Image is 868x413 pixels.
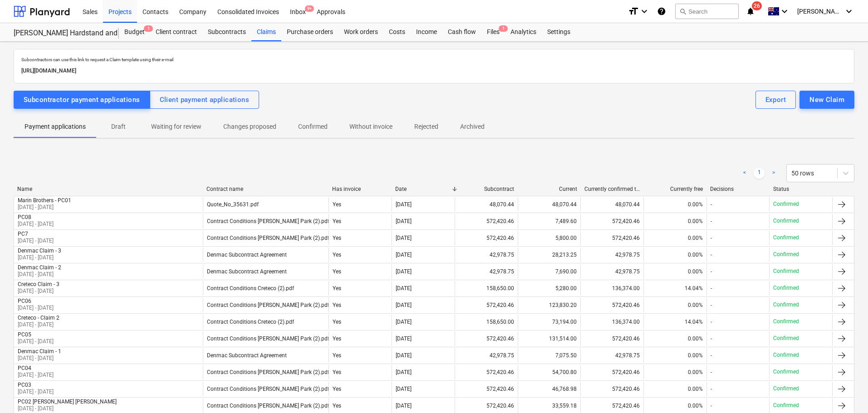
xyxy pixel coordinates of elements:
[746,6,755,17] i: notifications
[580,382,643,396] div: 572,420.46
[414,122,438,131] p: Rejected
[754,168,765,179] a: Page 1 is your current page
[396,285,412,292] div: [DATE]
[207,252,287,258] div: Denmac Subcontract Agreement
[505,23,542,41] a: Analytics
[711,201,712,208] div: -
[396,252,412,258] div: [DATE]
[711,403,712,409] div: -
[150,23,202,41] div: Client contract
[455,298,518,312] div: 572,420.46
[396,201,412,208] div: [DATE]
[685,285,703,292] span: 14.04%
[542,23,576,41] a: Settings
[207,302,329,308] div: Contract Conditions [PERSON_NAME] Park (2).pdf
[332,186,388,192] div: Has invoice
[809,94,844,106] div: New Claim
[329,248,392,262] div: Yes
[657,6,666,17] i: Knowledge base
[580,365,643,379] div: 572,420.46
[455,365,518,379] div: 572,420.46
[455,197,518,212] div: 48,070.44
[688,369,703,375] span: 0.00%
[711,386,712,392] div: -
[688,235,703,241] span: 0.00%
[338,23,383,41] a: Work orders
[329,298,392,312] div: Yes
[396,218,412,224] div: [DATE]
[396,235,412,241] div: [DATE]
[481,23,505,41] div: Files
[396,403,412,409] div: [DATE]
[18,237,54,245] p: [DATE] - [DATE]
[18,197,71,204] div: Marin Brothers - PC01
[518,197,581,212] div: 48,070.44
[411,23,442,41] a: Income
[151,122,201,131] p: Waiting for review
[518,214,581,228] div: 7,489.60
[18,382,54,388] div: PC03
[207,285,294,292] div: Contract Conditions Creteco (2).pdf
[518,231,581,245] div: 5,800.00
[755,91,796,109] button: Export
[711,319,712,325] div: -
[207,386,329,392] div: Contract Conditions [PERSON_NAME] Park (2).pdf
[21,57,847,63] p: Subcontractors can use this link to request a Claim template using their e-mail
[206,186,325,192] div: Contract name
[688,386,703,392] span: 0.00%
[396,302,412,308] div: [DATE]
[688,268,703,275] span: 0.00%
[773,217,799,225] p: Confirmed
[580,281,643,296] div: 136,374.00
[773,301,799,309] p: Confirmed
[207,319,294,325] div: Contract Conditions Creteco (2).pdf
[207,403,329,409] div: Contract Conditions [PERSON_NAME] Park (2).pdf
[518,315,581,329] div: 73,194.00
[329,231,392,245] div: Yes
[685,319,703,325] span: 14.04%
[580,398,643,413] div: 572,420.46
[14,29,108,38] div: [PERSON_NAME] Hardstand and Docks
[202,23,251,41] div: Subcontracts
[710,186,766,192] div: Decisions
[18,298,54,304] div: PC06
[773,351,799,359] p: Confirmed
[580,248,643,262] div: 42,978.75
[14,91,150,109] button: Subcontractor payment applications
[396,335,412,342] div: [DATE]
[580,298,643,312] div: 572,420.46
[329,348,392,363] div: Yes
[521,186,577,192] div: Current
[18,204,71,211] p: [DATE] - [DATE]
[18,405,117,413] p: [DATE] - [DATE]
[329,214,392,228] div: Yes
[119,23,150,41] div: Budget
[18,214,54,220] div: PC08
[455,281,518,296] div: 158,650.00
[18,321,59,329] p: [DATE] - [DATE]
[251,23,281,41] a: Claims
[18,365,54,371] div: PC04
[18,248,61,254] div: Denmac Claim - 3
[711,285,712,292] div: -
[207,352,287,359] div: Denmac Subcontract Agreement
[349,122,392,131] p: Without invoice
[329,331,392,346] div: Yes
[160,94,250,106] div: Client payment applications
[18,220,54,228] p: [DATE] - [DATE]
[455,382,518,396] div: 572,420.46
[442,23,481,41] div: Cash flow
[647,186,703,192] div: Currently free
[21,66,847,76] p: [URL][DOMAIN_NAME]
[396,268,412,275] div: [DATE]
[108,122,129,131] p: Draft
[305,5,314,12] span: 9+
[688,352,703,359] span: 0.00%
[18,315,59,321] div: Creteco - Claim 2
[329,382,392,396] div: Yes
[628,6,639,17] i: format_size
[207,369,329,375] div: Contract Conditions [PERSON_NAME] Park (2).pdf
